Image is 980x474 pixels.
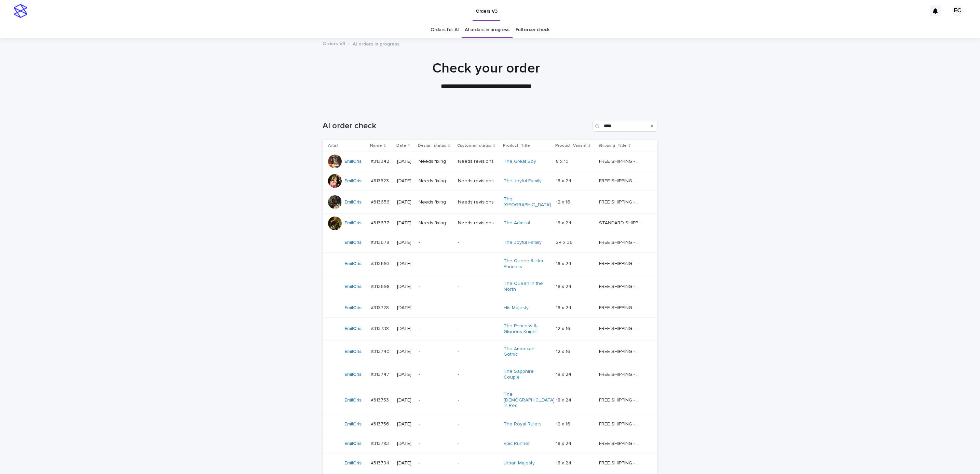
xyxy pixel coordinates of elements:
[371,157,391,164] p: #313342
[419,349,452,355] p: -
[371,260,391,267] p: #313693
[458,199,498,205] p: Needs revisions
[504,220,530,226] a: The Admiral
[458,261,498,267] p: -
[371,439,390,447] p: #313783
[599,370,643,378] p: FREE SHIPPING - preview in 1-2 business days, after your approval delivery will take 5-10 b.d.
[344,199,362,205] a: EmilCris
[397,178,413,184] p: [DATE]
[397,460,413,466] p: [DATE]
[504,281,546,292] a: The Queen in the North
[419,220,452,226] p: Needs fixing
[397,220,413,226] p: [DATE]
[323,191,657,214] tr: EmilCris #313656#313656 [DATE]Needs fixingNeeds revisionsThe [GEOGRAPHIC_DATA] 12 x 1612 x 16 FRE...
[344,441,362,447] a: EmilCris
[344,397,362,403] a: EmilCris
[419,326,452,332] p: -
[419,460,452,466] p: -
[371,282,391,290] p: #313698
[323,121,590,131] h1: AI order check
[323,233,657,252] tr: EmilCris #313678#313678 [DATE]--The Joyful Family 24 x 3624 x 36 FREE SHIPPING - preview in 1-2 b...
[353,40,399,47] p: AI orders in progress
[458,397,498,403] p: -
[419,441,452,447] p: -
[599,198,643,205] p: FREE SHIPPING - preview in 1-2 business days, after your approval delivery will take 5-10 b.d.
[504,196,551,208] a: The [GEOGRAPHIC_DATA]
[556,157,570,164] p: 8 x 10
[344,460,362,466] a: EmilCris
[504,441,530,447] a: Epic Runner
[371,325,390,332] p: #313738
[419,372,452,378] p: -
[323,453,657,473] tr: EmilCris #313784#313784 [DATE]--Urban Majesty 18 x 2418 x 24 FREE SHIPPING - preview in 1-2 busin...
[323,317,657,340] tr: EmilCris #313738#313738 [DATE]--The Princess & Glorious Knight 12 x 1612 x 16 FREE SHIPPING - pre...
[593,121,657,132] input: Search
[599,420,643,427] p: FREE SHIPPING - preview in 1-2 business days, after your approval delivery will take 5-10 b.d.
[556,177,573,184] p: 18 x 24
[370,142,382,149] p: Name
[344,421,362,427] a: EmilCris
[458,460,498,466] p: -
[599,347,643,355] p: FREE SHIPPING - preview in 1-2 business days, after your approval delivery will take 5-10 b.d.
[503,142,530,149] p: Product_Title
[419,199,452,205] p: Needs fixing
[458,326,498,332] p: -
[323,39,345,47] a: Orders V3
[371,198,391,205] p: #313656
[344,261,362,267] a: EmilCris
[397,305,413,311] p: [DATE]
[556,347,572,355] p: 12 x 16
[344,349,362,355] a: EmilCris
[328,142,339,149] p: Artist
[371,396,390,403] p: #313753
[556,304,573,311] p: 18 x 24
[397,397,413,403] p: [DATE]
[371,459,391,466] p: #313784
[458,284,498,290] p: -
[458,178,498,184] p: Needs revisions
[371,238,391,246] p: #313678
[344,284,362,290] a: EmilCris
[396,142,406,149] p: Date
[556,325,572,332] p: 12 x 16
[371,370,391,378] p: #313747
[599,396,643,403] p: FREE SHIPPING - preview in 1-2 business days, after your approval delivery will take 5-10 b.d.
[599,459,643,466] p: FREE SHIPPING - preview in 1-2 business days, after your approval delivery will take 5-10 b.d.
[397,199,413,205] p: [DATE]
[556,420,572,427] p: 12 x 16
[504,460,535,466] a: Urban Majesty
[323,298,657,317] tr: EmilCris #313728#313728 [DATE]--His Majesty 18 x 2418 x 24 FREE SHIPPING - preview in 1-2 busines...
[599,157,643,164] p: FREE SHIPPING - preview in 1-2 business days, after your approval delivery will take 5-10 b.d.
[556,219,573,226] p: 18 x 24
[397,441,413,447] p: [DATE]
[504,392,555,409] a: The [DEMOGRAPHIC_DATA] In Red
[599,238,643,246] p: FREE SHIPPING - preview in 1-2 business days, after your approval delivery will take 5-10 b.d.
[431,22,459,38] a: Orders for AI
[556,459,573,466] p: 18 x 24
[397,372,413,378] p: [DATE]
[419,284,452,290] p: -
[323,414,657,434] tr: EmilCris #313756#313756 [DATE]--The Royal Rulers 12 x 1612 x 16 FREE SHIPPING - preview in 1-2 bu...
[397,326,413,332] p: [DATE]
[556,370,573,378] p: 18 x 24
[323,363,657,386] tr: EmilCris #313747#313747 [DATE]--The Sapphire Couple 18 x 2418 x 24 FREE SHIPPING - preview in 1-2...
[555,142,587,149] p: Product_Variant
[419,159,452,164] p: Needs fixing
[599,219,643,226] p: STANDARD SHIPPING - Up to 4 weeks
[458,372,498,378] p: -
[458,220,498,226] p: Needs revisions
[371,420,391,427] p: #313756
[599,282,643,290] p: FREE SHIPPING - preview in 1-2 business days, after your approval delivery will take 5-10 b.d.
[323,152,657,171] tr: EmilCris #313342#313342 [DATE]Needs fixingNeeds revisionsThe Great Boy 8 x 108 x 10 FREE SHIPPING...
[504,346,546,358] a: The American Gothic
[397,284,413,290] p: [DATE]
[599,304,643,311] p: FREE SHIPPING - preview in 1-2 business days, after your approval delivery will take 5-10 b.d.
[323,434,657,453] tr: EmilCris #313783#313783 [DATE]--Epic Runner 18 x 2418 x 24 FREE SHIPPING - preview in 1-2 busines...
[599,177,643,184] p: FREE SHIPPING - preview in 1-2 business days, after your approval delivery will take 5-10 b.d.
[344,220,362,226] a: EmilCris
[418,142,446,149] p: Design_status
[556,396,573,403] p: 18 x 24
[344,372,362,378] a: EmilCris
[323,340,657,363] tr: EmilCris #313740#313740 [DATE]--The American Gothic 12 x 1612 x 16 FREE SHIPPING - preview in 1-2...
